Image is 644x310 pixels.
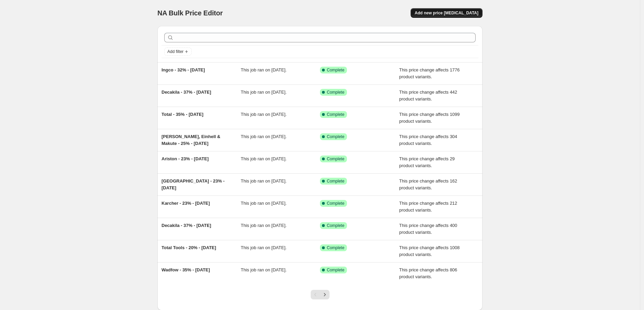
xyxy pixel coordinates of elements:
span: This price change affects 1099 product variants. [399,112,460,124]
span: [GEOGRAPHIC_DATA] - 23% - [DATE] [162,178,224,190]
span: This price change affects 162 product variants. [399,178,458,190]
span: Total - 35% - [DATE] [162,112,203,117]
span: Complete [327,201,344,206]
button: Next [320,290,330,299]
span: This job ran on [DATE]. [241,112,287,117]
span: This job ran on [DATE]. [241,156,287,161]
span: This job ran on [DATE]. [241,67,287,72]
span: Decakila - 37% - [DATE] [162,223,211,228]
span: Complete [327,178,344,184]
span: This price change affects 400 product variants. [399,223,458,235]
span: This price change affects 806 product variants. [399,267,458,279]
span: Complete [327,112,344,117]
span: [PERSON_NAME], Einhell & Makute - 25% - [DATE] [162,134,220,146]
span: Karcher - 23% - [DATE] [162,201,210,206]
span: This price change affects 1776 product variants. [399,67,460,79]
span: Ingco - 32% - [DATE] [162,67,205,72]
span: Decakila - 37% - [DATE] [162,90,211,95]
span: Add new price [MEDICAL_DATA] [415,10,478,16]
span: This price change affects 442 product variants. [399,90,458,102]
span: Complete [327,245,344,251]
span: Complete [327,223,344,228]
span: This job ran on [DATE]. [241,178,287,184]
span: This price change affects 1008 product variants. [399,245,460,257]
span: Complete [327,67,344,73]
span: This job ran on [DATE]. [241,201,287,206]
span: This job ran on [DATE]. [241,134,287,139]
span: Complete [327,156,344,162]
span: Total Tools - 20% - [DATE] [162,245,216,250]
span: Complete [327,267,344,273]
button: Add filter [164,48,192,56]
span: Wadfow - 35% - [DATE] [162,267,210,272]
span: Complete [327,134,344,139]
span: This job ran on [DATE]. [241,223,287,228]
nav: Pagination [311,290,330,299]
span: This price change affects 29 product variants. [399,156,455,168]
span: Complete [327,90,344,95]
span: This price change affects 212 product variants. [399,201,458,213]
button: Add new price [MEDICAL_DATA] [411,8,482,18]
span: Ariston - 23% - [DATE] [162,156,209,161]
span: This job ran on [DATE]. [241,267,287,272]
span: This job ran on [DATE]. [241,90,287,95]
span: Add filter [167,49,183,54]
span: This job ran on [DATE]. [241,245,287,250]
span: This price change affects 304 product variants. [399,134,458,146]
span: NA Bulk Price Editor [157,9,223,17]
